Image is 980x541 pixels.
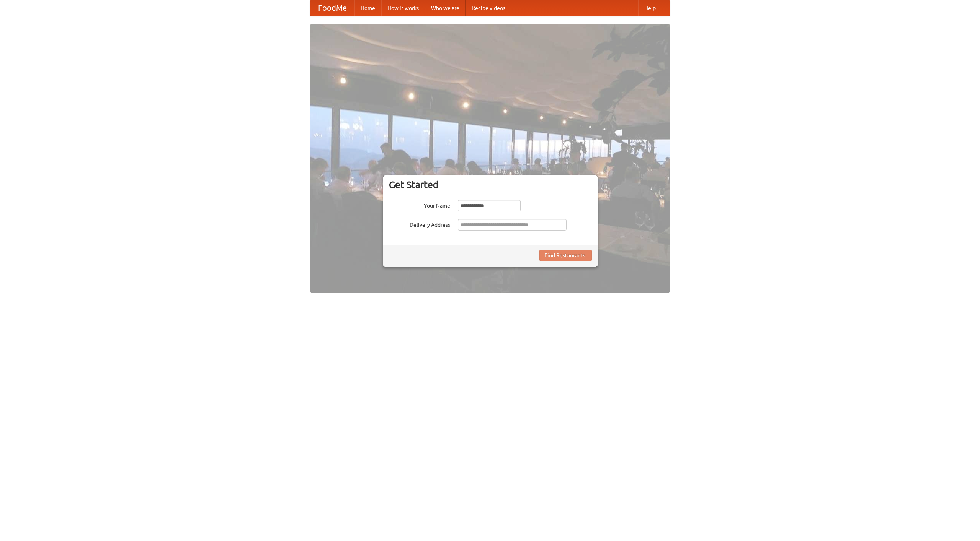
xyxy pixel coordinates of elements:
a: Home [354,0,381,16]
a: Help [638,0,662,16]
h3: Get Started [389,179,592,190]
label: Delivery Address [389,219,450,229]
a: Recipe videos [465,0,511,16]
a: Who we are [425,0,465,16]
a: FoodMe [310,0,354,16]
button: Find Restaurants! [539,250,592,261]
label: Your Name [389,200,450,210]
a: How it works [381,0,425,16]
